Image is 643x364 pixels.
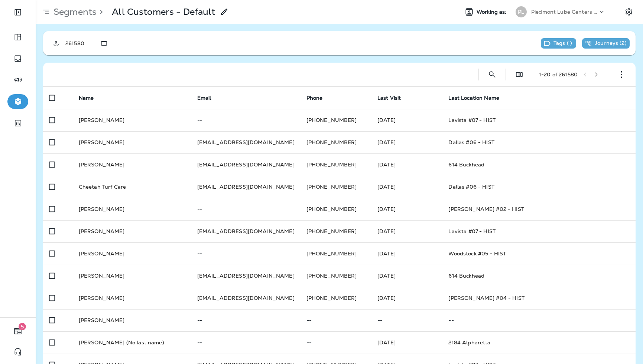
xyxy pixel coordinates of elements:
[531,9,598,15] p: Piedmont Lube Centers LLC
[595,40,627,47] p: Journeys ( 2 )
[73,153,191,176] td: [PERSON_NAME]
[197,317,295,323] p: --
[371,198,442,220] td: [DATE]
[73,176,191,198] td: Cheetah Turf Care
[306,95,323,101] span: Phone
[73,109,191,131] td: [PERSON_NAME]
[112,6,215,17] p: All Customers - Default
[553,40,572,47] p: Tags ( )
[19,323,26,330] span: 5
[442,287,636,309] td: [PERSON_NAME] #04 - HIST
[301,265,371,287] td: [PHONE_NUMBER]
[73,242,191,265] td: [PERSON_NAME]
[371,176,442,198] td: [DATE]
[306,317,366,323] p: --
[197,251,295,257] p: --
[516,6,527,17] div: PL
[197,340,295,345] p: --
[197,117,295,123] p: --
[442,153,636,176] td: 614 Buckhead
[442,331,636,354] td: 2184 Alpharetta
[73,265,191,287] td: [PERSON_NAME]
[442,242,636,265] td: Woodstock #05 - HIST
[197,206,295,212] p: --
[371,331,442,354] td: [DATE]
[541,38,576,49] div: This segment has no tags
[191,265,301,287] td: [EMAIL_ADDRESS][DOMAIN_NAME]
[442,198,636,220] td: [PERSON_NAME] #02 - HIST
[301,176,371,198] td: [PHONE_NUMBER]
[371,109,442,131] td: [DATE]
[7,5,28,20] button: Expand Sidebar
[301,198,371,220] td: [PHONE_NUMBER]
[73,131,191,153] td: [PERSON_NAME]
[306,340,366,345] p: --
[301,287,371,309] td: [PHONE_NUMBER]
[442,220,636,242] td: Lavista #07 - HIST
[371,153,442,176] td: [DATE]
[371,265,442,287] td: [DATE]
[191,220,301,242] td: [EMAIL_ADDRESS][DOMAIN_NAME]
[301,242,371,265] td: [PHONE_NUMBER]
[477,9,508,15] span: Working as:
[73,220,191,242] td: [PERSON_NAME]
[485,67,500,82] button: Search Segments
[191,176,301,198] td: [EMAIL_ADDRESS][DOMAIN_NAME]
[448,317,630,323] p: --
[377,317,436,323] p: --
[97,36,111,51] button: Static
[442,176,636,198] td: Dallas #06 - HIST
[301,109,371,131] td: [PHONE_NUMBER]
[73,198,191,220] td: [PERSON_NAME]
[622,5,636,19] button: Settings
[512,67,527,82] button: Edit Fields
[64,40,92,46] div: 261580
[73,331,191,354] td: [PERSON_NAME] (No last name)
[7,324,28,338] button: 5
[191,153,301,176] td: [EMAIL_ADDRESS][DOMAIN_NAME]
[539,72,578,77] div: 1 - 20 of 261580
[73,309,191,331] td: [PERSON_NAME]
[73,287,191,309] td: [PERSON_NAME]
[301,220,371,242] td: [PHONE_NUMBER]
[371,220,442,242] td: [DATE]
[301,131,371,153] td: [PHONE_NUMBER]
[49,36,64,51] button: Customer Only
[371,287,442,309] td: [DATE]
[191,131,301,153] td: [EMAIL_ADDRESS][DOMAIN_NAME]
[442,109,636,131] td: Lavista #07 - HIST
[377,95,401,101] span: Last Visit
[197,95,211,101] span: Email
[191,287,301,309] td: [EMAIL_ADDRESS][DOMAIN_NAME]
[442,265,636,287] td: 614 Buckhead
[51,6,97,17] p: Segments
[448,95,499,101] span: Last Location Name
[79,95,94,101] span: Name
[442,131,636,153] td: Dallas #06 - HIST
[301,153,371,176] td: [PHONE_NUMBER]
[371,131,442,153] td: [DATE]
[97,6,103,17] p: >
[371,242,442,265] td: [DATE]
